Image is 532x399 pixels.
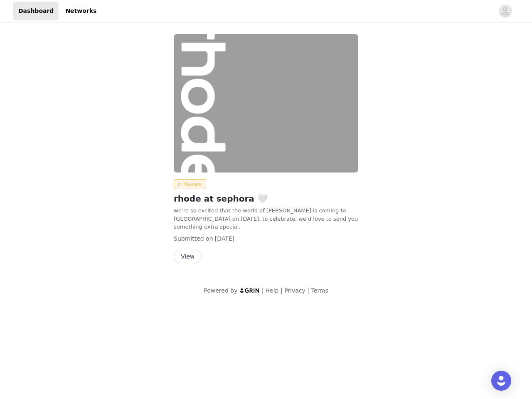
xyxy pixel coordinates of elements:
[262,287,264,294] span: |
[174,254,202,260] a: View
[239,288,260,293] img: logo
[174,207,358,231] p: we’re so excited that the world of [PERSON_NAME] is coming to [GEOGRAPHIC_DATA] on [DATE]. to cel...
[204,287,237,294] span: Powered by
[501,5,509,18] div: avatar
[284,287,305,294] a: Privacy
[174,250,202,263] button: View
[174,179,206,189] span: In Review
[311,287,328,294] a: Terms
[266,287,279,294] a: Help
[307,287,309,294] span: |
[174,34,358,172] img: rhode skin
[174,235,213,242] span: Submitted on
[281,287,283,294] span: |
[60,2,101,20] a: Networks
[491,371,511,391] div: Open Intercom Messenger
[13,2,59,20] a: Dashboard
[174,192,358,205] h2: rhode at sephora 🤍
[215,235,234,242] span: [DATE]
